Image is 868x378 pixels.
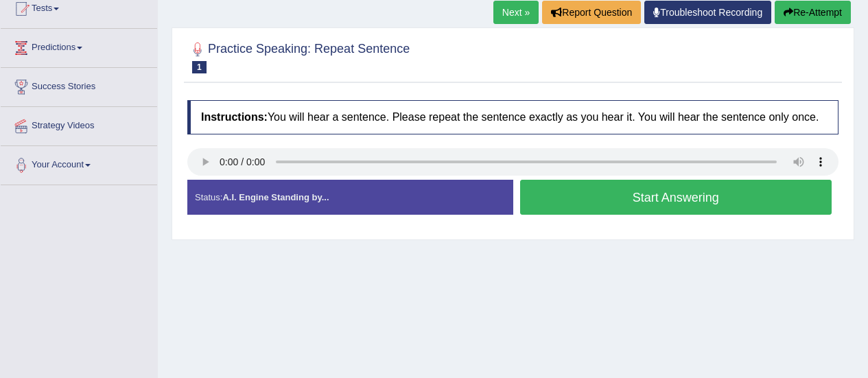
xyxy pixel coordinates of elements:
button: Report Question [542,1,641,24]
span: 1 [192,61,207,73]
a: Success Stories [1,68,157,102]
button: Re-Attempt [775,1,851,24]
a: Your Account [1,146,157,180]
div: Status: [187,180,513,215]
button: Start Answering [520,180,832,215]
a: Strategy Videos [1,107,157,141]
a: Predictions [1,29,157,63]
a: Next » [493,1,539,24]
a: Troubleshoot Recording [644,1,771,24]
b: Instructions: [201,111,268,123]
h4: You will hear a sentence. Please repeat the sentence exactly as you hear it. You will hear the se... [187,100,838,134]
h2: Practice Speaking: Repeat Sentence [187,39,410,73]
strong: A.I. Engine Standing by... [222,192,329,202]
